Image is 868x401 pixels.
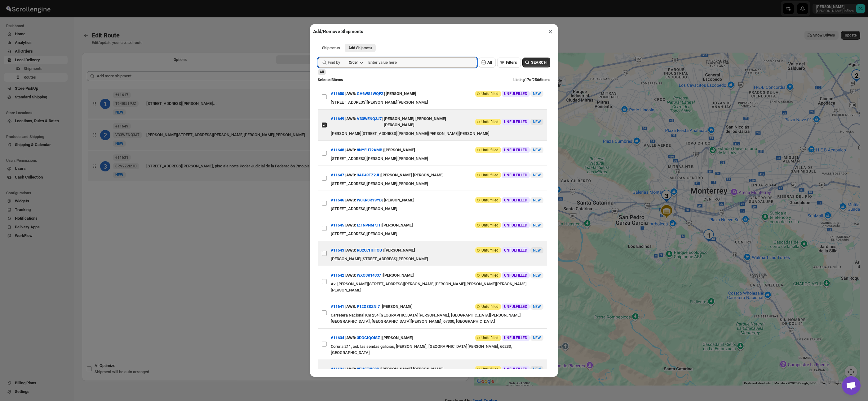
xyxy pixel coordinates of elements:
[318,78,343,82] span: Selected 3 items
[504,304,527,309] span: UNFULFILLED
[331,181,543,187] div: [STREET_ADDRESS][PERSON_NAME][PERSON_NAME]
[346,197,356,203] span: AWB:
[481,119,498,124] span: Unfulfilled
[346,335,356,341] span: AWB:
[322,45,340,50] span: Shipments
[504,119,527,124] span: UNFULFILLED
[481,148,498,153] span: Unfulfilled
[533,304,541,309] span: NEW
[345,58,366,67] button: Order
[346,91,356,97] span: AWB:
[346,272,356,278] span: AWB:
[357,304,380,309] button: P12G3SZNI7
[331,273,344,278] button: #11642
[331,270,414,281] div: | |
[331,170,444,181] div: | |
[497,58,521,67] button: Filters
[331,256,543,262] div: [PERSON_NAME][STREET_ADDRESS][PERSON_NAME]
[346,304,356,310] span: AWB:
[504,273,527,278] span: UNFULFILLED
[386,88,416,99] div: [PERSON_NAME]
[331,116,344,121] button: #11649
[346,116,356,122] span: AWB:
[382,332,413,343] div: [PERSON_NAME]
[504,148,527,153] span: UNFULFILLED
[357,273,381,278] button: WXO3R14337
[384,245,415,256] div: [PERSON_NAME]
[357,198,382,202] button: W0KR3RY9YB
[357,367,379,371] button: 8RV2Z2I23D
[504,91,527,96] span: UNFULFILLED
[357,173,379,177] button: 3AP49TZ2JI
[320,70,324,74] span: All
[331,195,414,206] div: | |
[481,198,498,203] span: Unfulfilled
[331,245,415,256] div: | |
[357,223,380,227] button: IZ1NPN6F5H
[357,116,382,121] button: V33WENQ3J7
[481,223,498,228] span: Unfulfilled
[331,281,543,293] div: Av. [PERSON_NAME][STREET_ADDRESS][PERSON_NAME][PERSON_NAME][PERSON_NAME][PERSON_NAME][PERSON_NAME]
[331,144,415,156] div: | |
[331,131,543,137] div: [PERSON_NAME][STREET_ADDRESS][PERSON_NAME][PERSON_NAME][PERSON_NAME]
[533,248,541,252] span: NEW
[522,58,550,67] button: SEARCH
[357,91,383,96] button: GH6WS1WQFZ
[346,172,356,178] span: AWB:
[331,99,543,106] div: [STREET_ADDRESS][PERSON_NAME][PERSON_NAME]
[504,367,527,372] span: UNFULFILLED
[504,248,527,253] span: UNFULFILLED
[331,304,344,309] button: #11641
[357,335,380,340] button: 3DOGIQOISZ
[331,248,344,252] button: #11643
[481,248,498,253] span: Unfulfilled
[383,270,414,281] div: [PERSON_NAME]
[504,173,527,178] span: UNFULFILLED
[504,198,527,203] span: UNFULFILLED
[346,366,356,372] span: AWB:
[384,195,414,206] div: [PERSON_NAME]
[346,222,356,228] span: AWB:
[531,59,547,66] span: SEARCH
[479,58,496,67] button: All
[481,173,498,178] span: Unfulfilled
[331,91,344,96] button: #11650
[842,376,861,395] a: Open chat
[331,367,344,371] button: #11631
[513,78,550,82] span: Listing 17 of 2566 items
[357,148,382,152] button: 8NYEU72AMB
[357,248,382,252] button: RB2Q7HHFOU
[382,301,413,312] div: [PERSON_NAME]
[546,27,555,36] button: ×
[331,206,543,212] div: [STREET_ADDRESS][PERSON_NAME]
[504,335,527,340] span: UNFULFILLED
[331,198,344,202] button: #11646
[504,223,527,228] span: UNFULFILLED
[368,58,477,67] input: Enter value here
[533,336,541,340] span: NEW
[331,343,543,356] div: Coruña 211, col. las sendas galicias, [PERSON_NAME], [GEOGRAPHIC_DATA][PERSON_NAME], 66233, [GEOG...
[328,59,340,66] span: Find by
[533,198,541,202] span: NEW
[349,60,358,65] div: Order
[331,148,344,152] button: #11648
[346,247,356,253] span: AWB:
[331,223,344,227] button: #11645
[487,60,492,65] span: All
[533,173,541,177] span: NEW
[331,335,344,340] button: #11634
[533,223,541,227] span: NEW
[481,304,498,309] span: Unfulfilled
[384,144,415,156] div: [PERSON_NAME]
[331,220,413,231] div: | |
[331,113,474,131] div: | |
[481,273,498,278] span: Unfulfilled
[481,367,498,372] span: Unfulfilled
[346,147,356,153] span: AWB:
[331,364,444,375] div: | |
[533,148,541,152] span: NEW
[331,156,543,162] div: [STREET_ADDRESS][PERSON_NAME][PERSON_NAME]
[481,91,498,96] span: Unfulfilled
[82,66,469,322] div: Selected Shipments
[381,170,444,181] div: [PERSON_NAME] [PERSON_NAME]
